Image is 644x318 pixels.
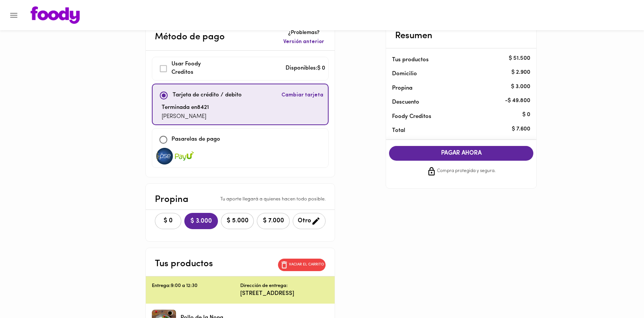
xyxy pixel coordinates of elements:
p: [PERSON_NAME] [162,113,209,121]
p: Vaciar el carrito [289,262,324,267]
button: Cambiar tarjeta [280,87,325,104]
p: Tus productos [155,257,213,271]
p: $ 51.500 [509,54,530,62]
p: Domicilio [392,70,417,78]
p: Resumen [395,29,432,43]
button: Vaciar el carrito [278,259,326,271]
span: $ 7.000 [262,217,285,225]
span: Cambiar tarjeta [281,92,323,99]
p: Tu aporte llegará a quienes hacen todo posible. [220,196,326,203]
p: Entrega: 9:00 a 12:30 [152,282,240,290]
p: Foody Creditos [392,113,518,121]
iframe: Messagebird Livechat Widget [600,274,636,310]
img: visa [155,148,174,164]
p: Terminada en 8421 [162,104,209,112]
button: $ 3.000 [184,213,218,229]
p: $ 3.000 [511,83,530,91]
p: Usar Foody Creditos [171,60,223,77]
p: $ 2.900 [511,68,530,76]
p: - $ 49.800 [505,97,530,105]
span: $ 5.000 [226,217,249,225]
p: Tus productos [392,56,518,64]
p: Tarjeta de crédito / debito [173,91,242,100]
button: Otro [293,213,326,229]
button: $ 0 [155,213,181,229]
span: Otro [298,216,321,226]
img: logo.png [31,6,80,24]
p: Propina [392,84,518,92]
p: Total [392,127,518,135]
p: [STREET_ADDRESS] [240,290,329,298]
button: Versión anterior [282,37,326,47]
p: Dirección de entrega: [240,282,288,290]
p: ¿Problemas? [282,29,326,37]
p: Disponibles: $ 0 [286,64,325,73]
p: $ 7.600 [512,125,530,133]
span: Versión anterior [283,38,324,46]
button: $ 5.000 [221,213,254,229]
button: PAGAR AHORA [389,146,533,161]
p: Descuento [392,98,419,106]
span: Compra protegida y segura. [437,168,496,175]
p: Propina [155,193,188,206]
span: $ 3.000 [190,218,212,225]
img: visa [175,148,194,164]
p: Pasarelas de pago [171,135,220,144]
button: $ 7.000 [257,213,290,229]
span: $ 0 [160,217,176,225]
p: Método de pago [155,30,225,44]
button: Menu [5,6,23,25]
span: PAGAR AHORA [397,150,526,157]
p: $ 0 [522,111,530,119]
